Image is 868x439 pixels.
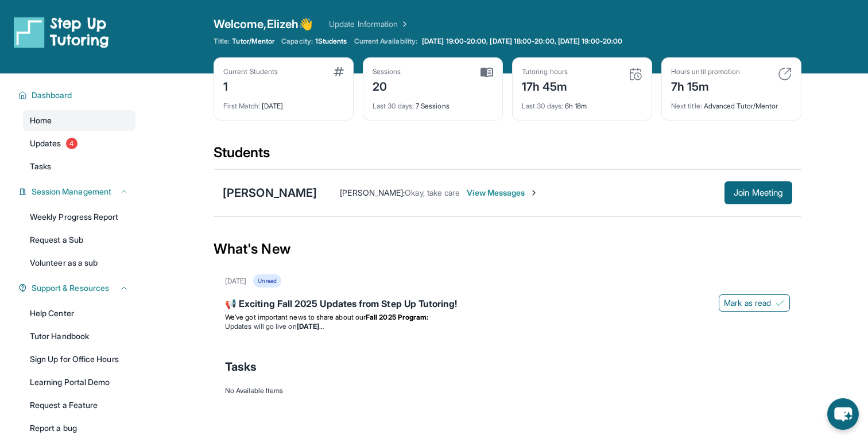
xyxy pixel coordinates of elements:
span: We’ve got important news to share about our [225,313,366,321]
a: Help Center [23,303,135,324]
span: Last 30 days : [522,102,563,110]
div: Unread [253,274,281,288]
span: Current Availability: [354,37,417,46]
span: Join Meeting [734,189,783,196]
a: Home [23,110,135,131]
li: Updates will go live on [225,322,790,331]
img: Chevron Right [398,18,409,30]
div: 1 [223,76,278,95]
span: Tasks [225,359,257,375]
div: Sessions [373,67,401,76]
div: [DATE] [223,95,344,111]
span: Tutor/Mentor [232,37,274,46]
a: Tutor Handbook [23,326,135,347]
div: Advanced Tutor/Mentor [671,95,792,111]
div: Hours until promotion [671,67,740,76]
span: [PERSON_NAME] : [340,188,405,197]
a: Update Information [329,18,409,30]
button: Support & Resources [27,282,129,294]
a: Report a bug [23,418,135,438]
span: Okay, take care [405,188,460,197]
button: Dashboard [27,90,129,101]
a: Tasks [23,156,135,177]
a: Request a Feature [23,395,135,415]
span: 1 Students [315,37,347,46]
img: card [778,67,792,81]
div: 7h 15m [671,76,740,95]
img: Mark as read [776,298,785,308]
a: Volunteer as a sub [23,252,135,273]
span: 4 [66,138,77,149]
span: [DATE] 19:00-20:00, [DATE] 18:00-20:00, [DATE] 19:00-20:00 [422,37,622,46]
div: 6h 18m [522,95,642,111]
button: Join Meeting [724,181,792,204]
div: [PERSON_NAME] [223,185,317,201]
div: Tutoring hours [522,67,568,76]
div: Students [214,143,801,169]
span: Tasks [30,161,51,172]
div: 7 Sessions [373,95,493,111]
div: 17h 45m [522,76,568,95]
a: Weekly Progress Report [23,207,135,227]
span: First Match : [223,102,260,110]
span: Session Management [32,186,111,197]
a: Updates4 [23,133,135,154]
span: Next title : [671,102,702,110]
span: Updates [30,138,61,149]
span: Title: [214,37,230,46]
span: Dashboard [32,90,72,101]
a: Sign Up for Office Hours [23,349,135,370]
img: card [334,67,344,76]
div: 20 [373,76,401,95]
span: Welcome, Elizeh 👋 [214,16,313,32]
button: chat-button [827,398,859,430]
span: View Messages [467,187,538,199]
div: Current Students [223,67,278,76]
button: Mark as read [719,294,790,312]
span: Capacity: [281,37,313,46]
img: Chevron-Right [529,188,538,197]
div: [DATE] [225,277,246,286]
div: No Available Items [225,386,790,395]
img: logo [14,16,109,48]
span: Support & Resources [32,282,109,294]
a: Request a Sub [23,230,135,250]
div: What's New [214,224,801,274]
img: card [629,67,642,81]
span: Mark as read [724,297,771,309]
strong: [DATE] [297,322,324,331]
a: Learning Portal Demo [23,372,135,393]
img: card [480,67,493,77]
a: [DATE] 19:00-20:00, [DATE] 18:00-20:00, [DATE] 19:00-20:00 [420,37,625,46]
strong: Fall 2025 Program: [366,313,428,321]
div: 📢 Exciting Fall 2025 Updates from Step Up Tutoring! [225,297,790,313]
span: Home [30,115,52,126]
span: Last 30 days : [373,102,414,110]
button: Session Management [27,186,129,197]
